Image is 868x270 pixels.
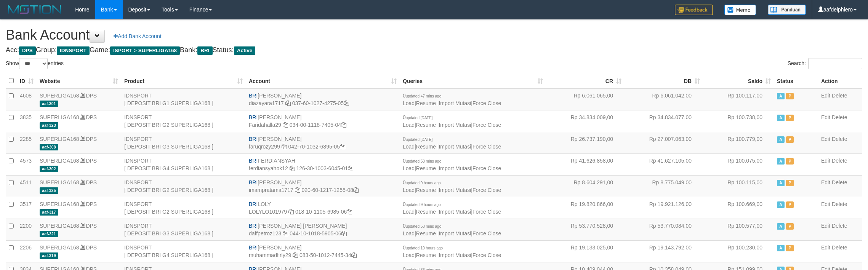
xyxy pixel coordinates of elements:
[777,180,785,186] span: Active
[341,122,346,128] a: Copy 034001118740504 to clipboard
[403,209,415,215] a: Load
[416,187,436,193] a: Resume
[17,175,37,197] td: 4511
[288,209,294,215] a: Copy LOLYLO101979 to clipboard
[234,46,256,55] span: Active
[403,201,441,207] span: 0
[439,252,471,258] a: Import Mutasi
[625,132,703,153] td: Rp 27.007.063,00
[121,240,246,262] td: IDNSPORT [ DEPOSIT BRI G4 SUPERLIGA168 ]
[472,187,501,193] a: Force Close
[416,122,436,128] a: Resume
[786,201,794,208] span: Paused
[416,100,436,106] a: Resume
[777,115,785,121] span: Active
[17,197,37,219] td: 3517
[249,114,258,120] span: BRI
[40,136,79,142] a: SUPERLIGA168
[249,144,280,150] a: faruqrozy299
[40,122,58,129] span: aaf-323
[703,153,774,175] td: Rp 100.075,00
[546,197,625,219] td: Rp 19.820.866,00
[403,136,432,142] span: 0
[403,223,501,236] span: | | |
[546,240,625,262] td: Rp 19.133.025,00
[439,144,471,150] a: Import Mutasi
[777,201,785,208] span: Active
[403,144,415,150] a: Load
[40,223,79,229] a: SUPERLIGA168
[17,219,37,240] td: 2200
[625,110,703,132] td: Rp 34.834.077,00
[17,110,37,132] td: 3835
[703,197,774,219] td: Rp 100.669,00
[403,93,501,106] span: | | |
[821,201,830,207] a: Edit
[832,223,847,229] a: Delete
[821,93,830,99] a: Edit
[808,58,862,69] input: Search:
[37,219,121,240] td: DPS
[439,230,471,236] a: Import Mutasi
[724,5,756,15] img: Button%20Memo.svg
[110,46,180,55] span: ISPORT > SUPERLIGA168
[37,73,121,88] th: Website: activate to sort column ascending
[703,73,774,88] th: Saldo: activate to sort column ascending
[340,144,345,150] a: Copy 042701032689505 to clipboard
[40,187,58,194] span: aaf-325
[37,153,121,175] td: DPS
[400,73,546,88] th: Queries: activate to sort column ascending
[249,230,281,236] a: daffpetroz123
[403,122,415,128] a: Load
[546,132,625,153] td: Rp 26.737.190,00
[786,136,794,143] span: Paused
[403,179,441,185] span: 0
[403,179,501,193] span: | | |
[546,88,625,110] td: Rp 6.061.065,00
[121,73,246,88] th: Product: activate to sort column ascending
[246,73,400,88] th: Account: activate to sort column ascending
[403,158,501,171] span: | | |
[625,219,703,240] td: Rp 53.770.084,00
[406,159,441,163] span: updated 53 mins ago
[403,114,501,128] span: | | |
[777,93,785,99] span: Active
[295,187,300,193] a: Copy imampratama1717 to clipboard
[416,165,436,171] a: Resume
[832,158,847,164] a: Delete
[40,114,79,120] a: SUPERLIGA168
[246,153,400,175] td: FERDIANSYAH 126-30-1003-6045-01
[703,240,774,262] td: Rp 100.230,00
[403,244,443,251] span: 0
[403,252,415,258] a: Load
[344,100,349,106] a: Copy 037601027427505 to clipboard
[416,252,436,258] a: Resume
[40,93,79,99] a: SUPERLIGA168
[17,88,37,110] td: 4608
[249,244,258,251] span: BRI
[777,136,785,143] span: Active
[121,175,246,197] td: IDNSPORT [ DEPOSIT BRI G2 SUPERLIGA168 ]
[6,4,64,15] img: MOTION_logo.png
[403,100,415,106] a: Load
[40,179,79,185] a: SUPERLIGA168
[249,158,258,164] span: BRI
[832,201,847,207] a: Delete
[37,240,121,262] td: DPS
[6,58,64,69] label: Show entries
[249,165,288,171] a: ferdiansyahok12
[37,175,121,197] td: DPS
[249,223,258,229] span: BRI
[625,73,703,88] th: DB: activate to sort column ascending
[37,197,121,219] td: DPS
[818,73,862,88] th: Action
[821,223,830,229] a: Edit
[703,175,774,197] td: Rp 100.115,00
[249,252,291,258] a: muhammadfirly29
[774,73,818,88] th: Status
[832,136,847,142] a: Delete
[19,46,36,55] span: DPS
[439,122,471,128] a: Import Mutasi
[416,209,436,215] a: Resume
[40,201,79,207] a: SUPERLIGA168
